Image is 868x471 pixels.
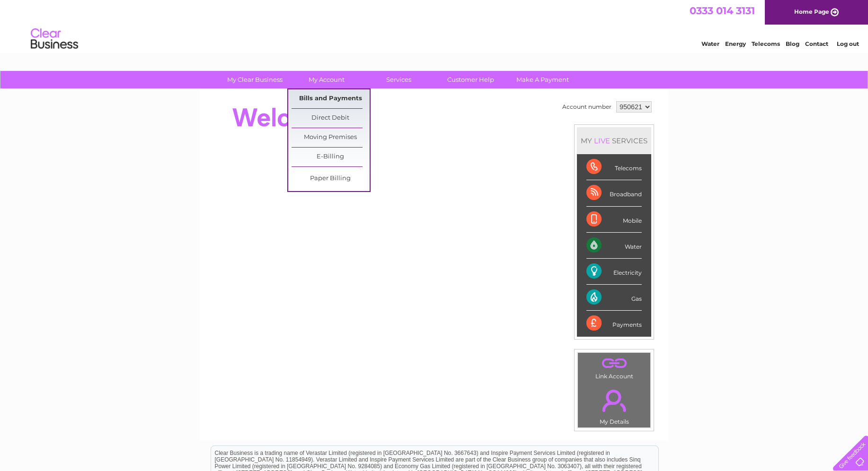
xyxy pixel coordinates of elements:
[586,154,642,180] div: Telecoms
[586,259,642,285] div: Electricity
[577,382,651,428] td: My Details
[288,71,366,88] a: My Account
[30,25,79,53] img: logo.png
[292,148,370,166] a: E-Billing
[805,40,828,47] a: Contact
[292,109,370,128] a: Direct Debit
[837,40,859,47] a: Log out
[725,40,746,47] a: Energy
[586,285,642,311] div: Gas
[586,180,642,206] div: Broadband
[504,71,582,88] a: Make A Payment
[577,127,651,154] div: MY SERVICES
[586,233,642,259] div: Water
[292,169,370,188] a: Paper Billing
[216,71,294,88] a: My Clear Business
[701,40,719,47] a: Water
[432,71,510,88] a: Customer Help
[211,5,658,46] div: Clear Business is a trading name of Verastar Limited (registered in [GEOGRAPHIC_DATA] No. 3667643...
[586,207,642,233] div: Mobile
[690,5,755,17] a: 0333 014 3131
[752,40,780,47] a: Telecoms
[292,128,370,147] a: Moving Premises
[580,384,648,417] a: .
[292,89,370,108] a: Bills and Payments
[360,71,438,88] a: Services
[560,99,614,115] td: Account number
[577,352,651,382] td: Link Account
[586,311,642,336] div: Payments
[592,136,612,145] div: LIVE
[580,355,648,372] a: .
[786,40,799,47] a: Blog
